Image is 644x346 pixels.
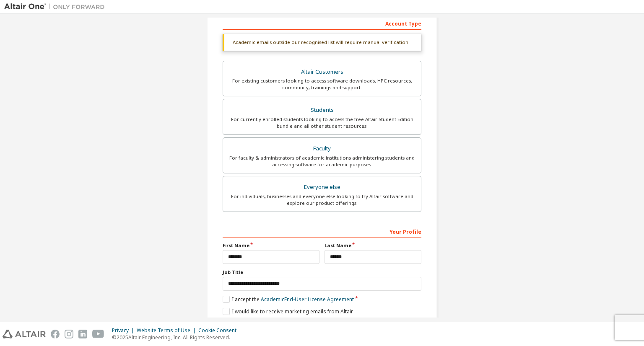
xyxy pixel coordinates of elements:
[223,34,421,51] div: Academic emails outside our recognised list will require manual verification.
[228,116,416,129] div: For currently enrolled students looking to access the free Altair Student Edition bundle and all ...
[3,330,46,338] img: altair_logo.svg
[228,155,416,168] div: For faculty & administrators of academic institutions administering students and accessing softwa...
[325,242,421,249] label: Last Name
[223,308,353,315] label: I would like to receive marketing emails from Altair
[51,330,60,338] img: facebook.svg
[223,296,354,303] label: I accept the
[228,143,416,155] div: Faculty
[92,330,104,338] img: youtube.svg
[65,330,73,338] img: instagram.svg
[228,66,416,78] div: Altair Customers
[137,327,198,334] div: Website Terms of Use
[112,334,241,341] p: © 2025 Altair Engineering, Inc. All Rights Reserved.
[223,225,421,238] div: Your Profile
[4,3,109,11] img: Altair One
[223,16,421,30] div: Account Type
[261,296,354,303] a: Academic End-User License Agreement
[228,77,416,91] div: For existing customers looking to access software downloads, HPC resources, community, trainings ...
[228,193,416,207] div: For individuals, businesses and everyone else looking to try Altair software and explore our prod...
[228,181,416,193] div: Everyone else
[223,242,319,249] label: First Name
[78,330,87,338] img: linkedin.svg
[223,269,421,276] label: Job Title
[198,327,241,334] div: Cookie Consent
[112,327,137,334] div: Privacy
[228,104,416,116] div: Students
